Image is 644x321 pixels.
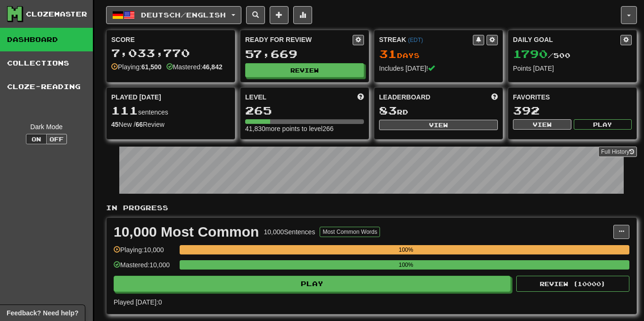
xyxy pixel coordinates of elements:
[166,62,223,72] div: Mastered:
[513,92,632,102] div: Favorites
[114,298,162,306] span: Played [DATE]: 0
[202,63,223,71] strong: 46,842
[379,47,397,60] span: 31
[320,227,380,237] button: Most Common Words
[513,105,632,116] div: 392
[408,37,423,43] a: (EDT)
[513,47,548,60] span: 1790
[182,245,629,255] div: 100%
[491,92,498,102] span: This week in points, UTC
[379,35,473,44] div: Streak
[513,51,570,59] span: / 500
[111,121,119,128] strong: 45
[114,276,511,292] button: Play
[245,92,266,102] span: Level
[7,308,78,318] span: Open feedback widget
[106,6,241,24] button: Deutsch/English
[245,124,364,133] div: 41,830 more points to level 266
[379,48,498,60] div: Day s
[379,104,397,117] span: 83
[111,120,230,129] div: New / Review
[114,225,259,239] div: 10,000 Most Common
[516,276,629,292] button: Review (10000)
[111,104,138,117] span: 111
[574,119,632,130] button: Play
[141,11,226,19] span: Deutsch / English
[264,227,315,237] div: 10,000 Sentences
[111,105,230,117] div: sentences
[246,6,265,24] button: Search sentences
[245,35,353,44] div: Ready for Review
[135,121,143,128] strong: 66
[270,6,289,24] button: Add sentence to collection
[114,245,175,261] div: Playing: 10,000
[106,203,637,213] p: In Progress
[245,63,364,77] button: Review
[111,35,230,44] div: Score
[379,64,498,73] div: Includes [DATE]!
[598,147,637,157] a: Full History
[114,260,175,276] div: Mastered: 10,000
[379,92,430,102] span: Leaderboard
[111,92,161,102] span: Played [DATE]
[513,64,632,73] div: Points [DATE]
[111,62,162,72] div: Playing:
[26,9,87,19] div: Clozemaster
[26,134,47,144] button: On
[379,120,498,130] button: View
[7,122,86,132] div: Dark Mode
[513,119,571,130] button: View
[379,105,498,117] div: rd
[46,134,67,144] button: Off
[293,6,312,24] button: More stats
[141,63,162,71] strong: 61,500
[182,260,629,270] div: 100%
[245,105,364,116] div: 265
[513,35,620,45] div: Daily Goal
[357,92,364,102] span: Score more points to level up
[111,47,230,59] div: 7,033,770
[245,48,364,60] div: 57,669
